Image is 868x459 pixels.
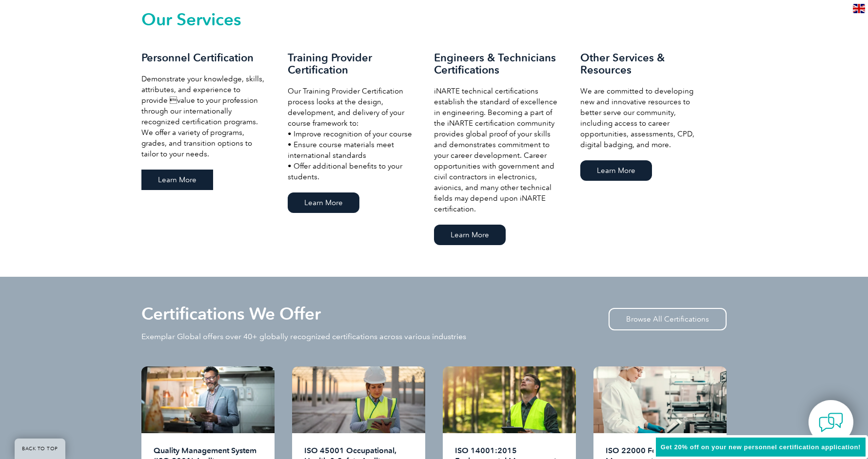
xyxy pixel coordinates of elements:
h3: Other Services & Resources [580,52,707,76]
a: BACK TO TOP [15,439,65,459]
h2: Certifications We Offer [141,306,321,322]
p: Exemplar Global offers over 40+ globally recognized certifications across various industries [141,331,466,342]
h2: Our Services [141,12,727,27]
a: Learn More [141,170,213,190]
p: Demonstrate your knowledge, skills, attributes, and experience to provide value to your professi... [141,74,268,159]
img: contact-chat.png [819,410,843,435]
a: Learn More [288,192,359,213]
a: Browse All Certifications [609,308,727,330]
h3: Training Provider Certification [288,52,414,76]
a: Learn More [434,225,506,245]
p: Our Training Provider Certification process looks at the design, development, and delivery of you... [288,86,414,182]
span: Get 20% off on your new personnel certification application! [661,443,861,451]
h3: Personnel Certification [141,52,268,64]
img: en [853,4,865,13]
p: We are committed to developing new and innovative resources to better serve our community, includ... [580,86,707,150]
h3: Engineers & Technicians Certifications [434,52,561,76]
p: iNARTE technical certifications establish the standard of excellence in engineering. Becoming a p... [434,86,561,214]
a: Learn More [580,160,652,181]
